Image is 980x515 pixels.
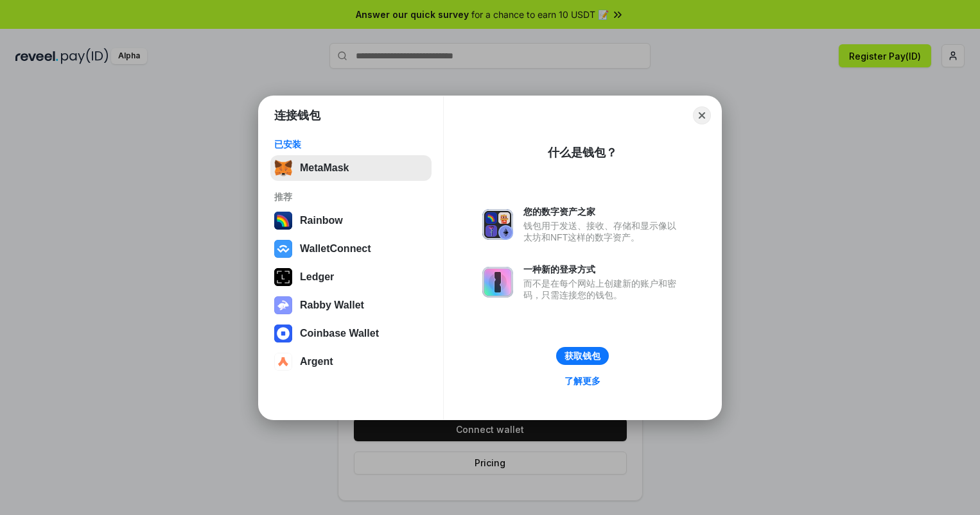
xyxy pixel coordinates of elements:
div: Ledger [300,271,334,283]
div: MetaMask [300,162,349,174]
button: Coinbase Wallet [270,321,432,346]
img: svg+xml,%3Csvg%20width%3D%2228%22%20height%3D%2228%22%20viewBox%3D%220%200%2028%2028%22%20fill%3D... [274,240,292,258]
div: 已安装 [274,139,428,150]
a: 了解更多 [557,373,608,389]
button: Rabby Wallet [270,292,432,318]
div: Rainbow [300,215,343,226]
div: 您的数字资产之家 [523,206,683,217]
div: 钱包用于发送、接收、存储和显示像以太坊和NFT这样的数字资产。 [523,220,683,243]
div: Argent [300,356,333,367]
div: 了解更多 [564,375,600,387]
button: Argent [270,349,432,375]
div: 而不是在每个网站上创建新的账户和密码，只需连接您的钱包。 [523,278,683,301]
button: Close [693,106,711,124]
img: svg+xml,%3Csvg%20width%3D%22120%22%20height%3D%22120%22%20viewBox%3D%220%200%20120%20120%22%20fil... [274,212,292,230]
div: Rabby Wallet [300,300,364,311]
button: Ledger [270,264,432,290]
img: svg+xml,%3Csvg%20xmlns%3D%22http%3A%2F%2Fwww.w3.org%2F2000%2Fsvg%22%20fill%3D%22none%22%20viewBox... [482,209,513,240]
div: 什么是钱包？ [548,145,617,160]
img: svg+xml,%3Csvg%20xmlns%3D%22http%3A%2F%2Fwww.w3.org%2F2000%2Fsvg%22%20fill%3D%22none%22%20viewBox... [274,296,292,314]
img: svg+xml,%3Csvg%20width%3D%2228%22%20height%3D%2228%22%20viewBox%3D%220%200%2028%2028%22%20fill%3D... [274,325,292,342]
div: Coinbase Wallet [300,328,379,339]
button: MetaMask [270,155,432,181]
h1: 连接钱包 [274,108,320,123]
button: WalletConnect [270,236,432,262]
div: 推荐 [274,191,428,203]
button: Rainbow [270,208,432,233]
div: 一种新的登录方式 [523,264,683,275]
button: 获取钱包 [556,347,609,365]
div: WalletConnect [300,243,371,255]
img: svg+xml,%3Csvg%20width%3D%2228%22%20height%3D%2228%22%20viewBox%3D%220%200%2028%2028%22%20fill%3D... [274,353,292,371]
img: svg+xml,%3Csvg%20xmlns%3D%22http%3A%2F%2Fwww.w3.org%2F2000%2Fsvg%22%20fill%3D%22none%22%20viewBox... [482,267,513,298]
img: svg+xml,%3Csvg%20fill%3D%22none%22%20height%3D%2233%22%20viewBox%3D%220%200%2035%2033%22%20width%... [274,159,292,177]
div: 获取钱包 [564,350,600,362]
img: svg+xml,%3Csvg%20xmlns%3D%22http%3A%2F%2Fwww.w3.org%2F2000%2Fsvg%22%20width%3D%2228%22%20height%3... [274,268,292,286]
